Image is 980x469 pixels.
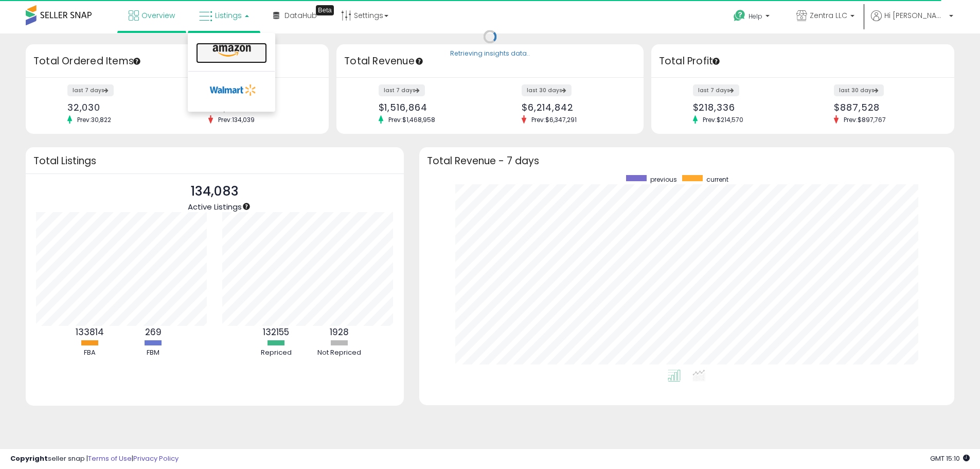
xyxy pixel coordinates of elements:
span: Prev: 134,039 [213,115,260,124]
div: $218,336 [693,102,795,113]
span: previous [650,175,677,184]
span: Help [749,12,762,21]
div: Not Repriced [309,348,370,358]
div: $1,516,864 [379,102,483,113]
a: Hi [PERSON_NAME] [871,10,953,33]
div: 32,030 [67,102,170,113]
span: current [706,175,728,184]
div: Tooltip anchor [132,57,141,66]
span: DataHub [284,10,317,21]
label: last 7 days [67,84,114,96]
span: Zentra LLC [810,10,847,21]
label: last 30 days [522,84,572,96]
b: 133814 [76,326,104,338]
div: Retrieving insights data.. [450,49,530,59]
h3: Total Revenue - 7 days [427,157,947,165]
h3: Total Ordered Items [33,54,321,68]
div: 130,951 [208,102,311,113]
div: $6,214,842 [522,102,626,113]
h3: Total Listings [33,157,396,165]
label: last 7 days [379,84,425,96]
b: 132155 [263,326,289,338]
label: last 7 days [693,84,739,96]
h3: Total Revenue [344,54,636,68]
span: Prev: $214,570 [698,115,749,124]
div: Tooltip anchor [242,202,251,211]
b: 269 [145,326,162,338]
span: Overview [141,10,175,21]
div: Repriced [245,348,307,358]
strong: Copyright [10,454,48,463]
div: Tooltip anchor [316,5,334,15]
i: Get Help [733,9,746,22]
span: Prev: $6,347,291 [526,115,582,124]
span: Prev: $1,468,958 [383,115,440,124]
span: 2025-08-15 15:10 GMT [930,454,970,463]
a: Help [725,2,780,33]
div: $887,528 [834,102,936,113]
p: 134,083 [188,182,242,201]
label: last 30 days [834,84,884,96]
div: Tooltip anchor [415,57,424,66]
span: Listings [215,10,242,21]
span: Hi [PERSON_NAME] [884,10,946,21]
div: FBM [122,348,184,358]
a: Privacy Policy [133,454,179,463]
span: Prev: 30,822 [72,115,116,124]
span: Prev: $897,767 [839,115,891,124]
b: 1928 [330,326,349,338]
div: seller snap | | [10,454,179,464]
div: FBA [59,348,121,358]
div: Tooltip anchor [711,57,721,66]
span: Active Listings [188,201,242,212]
h3: Total Profit [659,54,947,68]
a: Terms of Use [88,454,132,463]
